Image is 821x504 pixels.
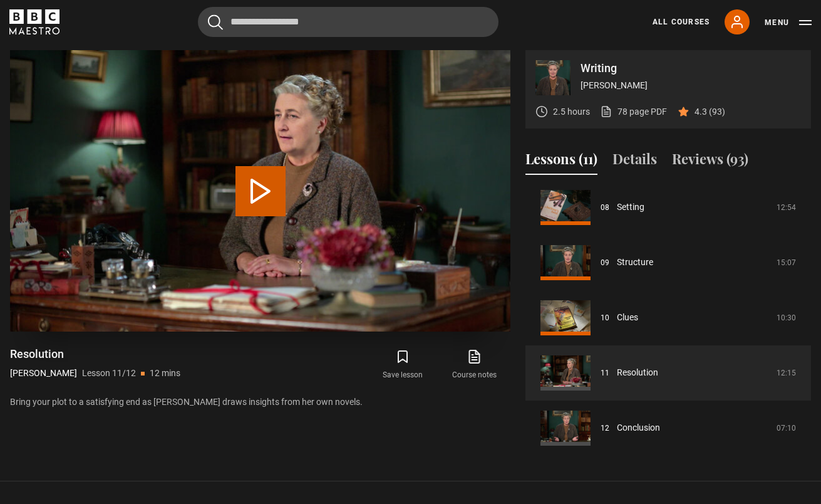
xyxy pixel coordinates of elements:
[653,16,710,28] a: All Courses
[617,256,653,269] a: Structure
[694,105,725,118] p: 4.3 (93)
[10,367,77,380] p: [PERSON_NAME]
[617,201,644,214] a: Setting
[617,311,638,324] a: Clues
[617,421,660,434] a: Conclusion
[439,347,510,383] a: Course notes
[10,396,510,409] p: Bring your plot to a satisfying end as [PERSON_NAME] draws insights from her own novels.
[208,14,223,30] button: Submit the search query
[10,347,180,362] h1: Resolution
[672,149,748,175] button: Reviews (93)
[82,367,136,380] p: Lesson 11/12
[617,366,658,379] a: Resolution
[600,105,667,118] a: 78 page PDF
[612,149,657,175] button: Details
[9,9,59,34] svg: BBC Maestro
[553,105,590,118] p: 2.5 hours
[581,79,801,92] p: [PERSON_NAME]
[581,63,801,74] p: Writing
[765,16,812,29] button: Toggle navigation
[150,367,180,380] p: 12 mins
[525,149,597,175] button: Lessons (11)
[198,7,498,37] input: Search
[367,347,438,383] button: Save lesson
[10,50,510,332] video-js: Video Player
[235,166,286,216] button: Play Lesson Resolution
